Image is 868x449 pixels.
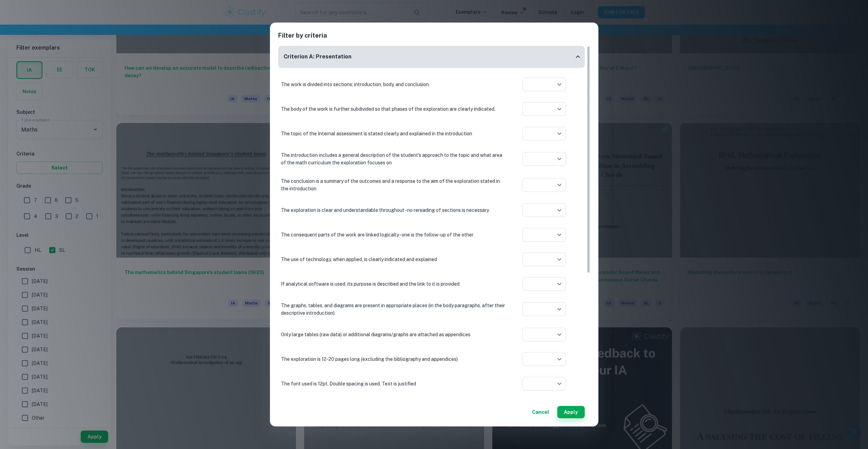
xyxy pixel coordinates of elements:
[281,331,507,338] p: Only large tables (raw data) or additional diagrams/graphs are attached as appendices
[281,380,507,387] p: The font used is 12pt. Double spacing is used. Text is justified
[281,355,507,363] p: The exploration is 12-20 pages long (excluding the bibliography and appendices)
[281,81,507,88] p: The work is divided into sections: introduction, body, and conclusion.
[278,46,585,68] div: Criterion A: Presentation
[284,53,351,61] h6: Criterion A: Presentation
[281,177,507,192] p: The conclusion is a summary of the outcomes and a response to the aim of the exploration stated i...
[278,31,590,46] h2: Filter by criteria
[281,231,507,239] p: The consequent parts of the work are linked logically - one is the follow-up of the other
[557,406,585,418] button: Apply
[281,130,507,137] p: The topic of the Internal assessment is stated clearly and explained in the introduction
[281,206,507,214] p: The exploration is clear and understandable throughout - no rereading of sections is necessary
[529,406,552,418] button: Cancel
[281,302,507,317] p: The graphs, tables, and diagrams are present in appropriate places (in the body paragraphs, after...
[281,151,507,166] p: The introduction includes a general description of the student's approach to the topic and what a...
[281,105,507,113] p: The body of the work is further subdivided so that phases of the exploration are clearly indicated.
[281,280,507,288] p: If analytical software is used, its purpose is described and the link to it is provided
[281,256,507,263] p: The use of technology, when applied, is clearly indicated and explained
